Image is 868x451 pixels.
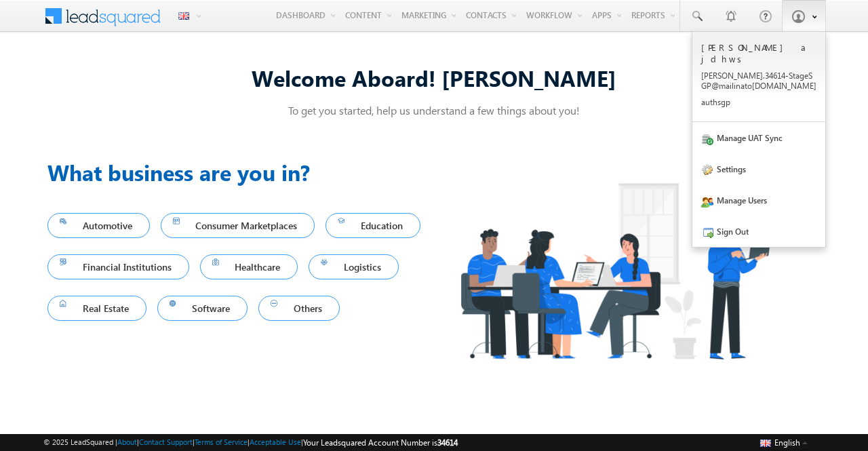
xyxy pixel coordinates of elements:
span: Healthcare [212,258,286,276]
span: Financial Institutions [60,258,177,276]
span: Logistics [321,258,387,276]
a: Manage UAT Sync [692,122,825,153]
span: English [774,437,800,448]
a: About [117,437,137,446]
img: Industry.png [434,156,796,386]
a: Acceptable Use [250,437,301,446]
span: Your Leadsquared Account Number is [303,437,458,448]
p: [PERSON_NAME] .3461 4-Sta geSGP @mail inato [DOMAIN_NAME] [701,71,816,91]
a: Sign Out [692,216,825,247]
a: Terms of Service [195,437,248,446]
p: auths gp [701,97,816,107]
h3: What business are you in? [47,156,434,189]
span: © 2025 LeadSquared | | | | | [43,436,458,449]
p: [PERSON_NAME] ajdhws [701,41,816,64]
p: To get you started, help us understand a few things about you! [47,103,821,117]
span: Education [338,216,408,235]
span: Real Estate [60,299,134,317]
a: Manage Users [692,184,825,216]
a: Settings [692,153,825,184]
button: English [757,434,811,450]
div: Welcome Aboard! [PERSON_NAME] [47,63,821,92]
a: [PERSON_NAME] ajdhws [PERSON_NAME].34614-StageSGP@mailinato[DOMAIN_NAME] authsgp [692,32,825,122]
span: Others [271,299,328,317]
span: Automotive [60,216,138,235]
span: 34614 [437,437,458,448]
a: Contact Support [139,437,193,446]
span: Consumer Marketplaces [173,216,303,235]
span: Software [170,299,236,317]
